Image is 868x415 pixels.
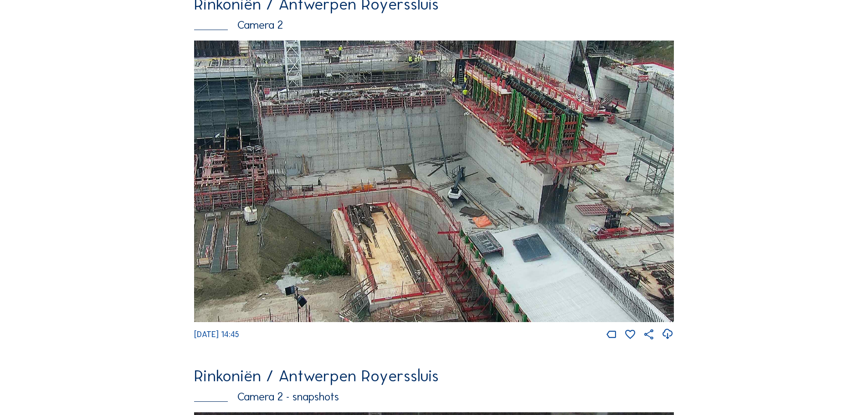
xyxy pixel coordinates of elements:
div: Camera 2 - snapshots [194,391,674,403]
div: Camera 2 [194,20,674,31]
div: Rinkoniën / Antwerpen Royerssluis [194,368,674,384]
span: [DATE] 14:45 [194,329,239,339]
img: Image [194,41,674,322]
